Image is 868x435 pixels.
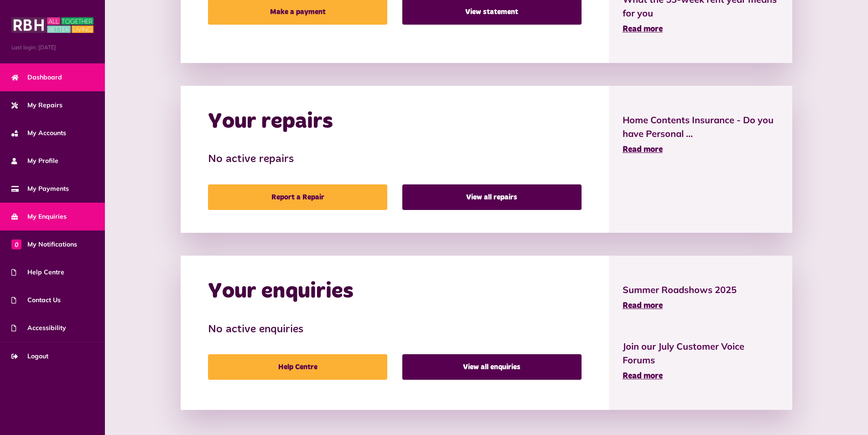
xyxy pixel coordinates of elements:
h3: No active repairs [208,153,582,166]
a: Report a Repair [208,184,387,210]
span: Read more [623,146,663,154]
span: Accessibility [11,323,66,333]
a: View all repairs [402,184,582,210]
span: My Payments [11,184,69,194]
span: Dashboard [11,73,62,82]
a: Help Centre [208,354,387,380]
span: Contact Us [11,295,61,305]
span: Summer Roadshows 2025 [623,283,779,297]
span: Join our July Customer Voice Forums [623,340,779,367]
a: Summer Roadshows 2025 Read more [623,283,779,312]
h2: Your enquiries [208,278,353,305]
a: Home Contents Insurance - Do you have Personal ... Read more [623,113,779,156]
span: Read more [623,25,663,33]
a: Join our July Customer Voice Forums Read more [623,340,779,383]
span: My Profile [11,156,58,166]
h2: Your repairs [208,109,333,135]
span: Logout [11,351,48,361]
h3: No active enquiries [208,323,582,336]
span: Read more [623,372,663,380]
span: My Accounts [11,128,66,138]
a: View all enquiries [402,354,582,380]
span: 0 [11,239,21,249]
span: Home Contents Insurance - Do you have Personal ... [623,113,779,141]
span: My Repairs [11,100,62,110]
span: Read more [623,302,663,310]
span: Last login: [DATE] [11,43,94,52]
span: My Notifications [11,240,77,249]
span: Help Centre [11,267,64,277]
span: My Enquiries [11,212,67,221]
img: MyRBH [11,16,94,34]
